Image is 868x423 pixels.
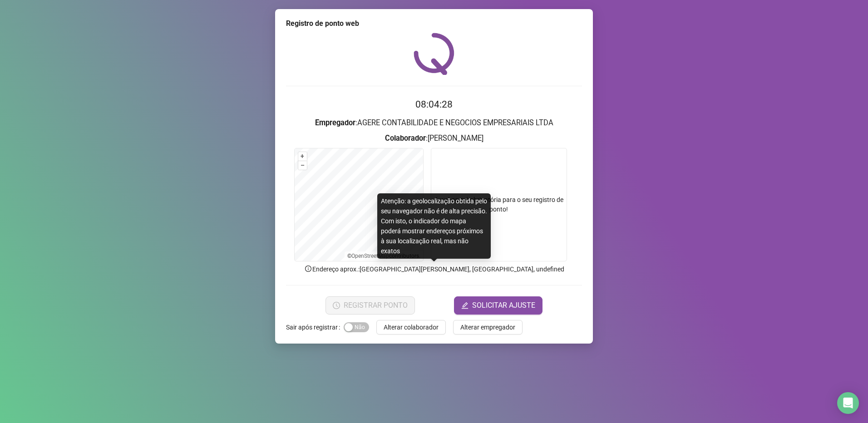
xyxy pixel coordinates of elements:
button: REGISTRAR PONTO [325,296,415,315]
img: QRPoint [414,33,454,75]
div: Atenção: a geolocalização obtida pelo seu navegador não é de alta precisão. Com isto, o indicador... [377,193,491,259]
button: Alterar empregador [453,320,523,334]
h3: : [PERSON_NAME] [286,133,582,144]
button: + [298,152,307,161]
label: Sair após registrar [286,320,344,334]
h3: : AGERE CONTABILIDADE E NEGOCIOS EMPRESARIAIS LTDA [286,117,582,129]
span: Alterar empregador [460,322,515,332]
div: Registro de ponto web [286,18,582,29]
span: edit [461,302,469,309]
strong: Empregador [315,118,355,127]
span: SOLICITAR AJUSTE [472,300,535,311]
time: 08:04:28 [415,99,453,110]
li: © contributors. [347,253,420,259]
button: Alterar colaborador [376,320,446,334]
span: Alterar colaborador [384,322,439,332]
div: Open Intercom Messenger [837,392,859,414]
p: Endereço aprox. : [GEOGRAPHIC_DATA][PERSON_NAME], [GEOGRAPHIC_DATA], undefined [286,264,582,274]
strong: Colaborador [385,134,426,143]
div: A webcam é obrigatória para o seu registro de ponto! [431,148,567,261]
a: OpenStreetMap [351,253,389,259]
button: – [298,161,307,170]
span: info-circle [304,265,312,273]
button: editSOLICITAR AJUSTE [454,296,542,315]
